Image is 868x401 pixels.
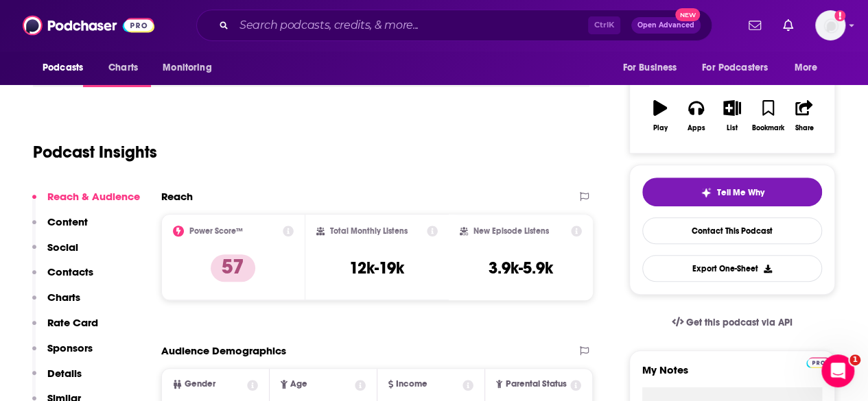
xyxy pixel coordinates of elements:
span: 1 [849,354,860,365]
span: Get this podcast via API [686,317,793,328]
button: Show profile menu [815,10,845,40]
div: Play [653,124,668,132]
a: Get this podcast via API [661,306,804,339]
button: Rate Card [32,316,98,341]
span: Monitoring [163,58,211,77]
span: For Business [622,58,677,77]
div: List [727,124,738,132]
span: Age [290,380,307,389]
div: Bookmark [752,124,784,132]
button: Bookmark [750,91,786,141]
span: Charts [108,58,138,77]
h2: Reach [161,190,193,203]
label: My Notes [642,363,822,387]
button: Play [642,91,678,141]
iframe: Intercom live chat [821,354,854,387]
p: 57 [211,254,255,282]
p: Social [47,241,78,254]
button: open menu [613,55,694,81]
span: Parental Status [505,380,566,389]
button: tell me why sparkleTell Me Why [642,178,822,206]
p: Reach & Audience [47,190,140,203]
span: Ctrl K [588,16,620,34]
h3: 3.9k-5.9k [489,258,553,278]
p: Charts [47,291,80,304]
h2: Total Monthly Listens [330,226,408,236]
h2: Power Score™ [189,226,243,236]
button: Apps [678,91,714,141]
span: Podcasts [43,58,83,77]
span: Tell Me Why [717,187,764,198]
button: open menu [785,55,835,81]
button: Sponsors [32,341,93,367]
a: Show notifications dropdown [743,14,766,37]
a: Charts [99,55,146,81]
button: Reach & Audience [32,190,140,215]
a: Pro website [806,355,830,368]
img: Podchaser - Follow, Share and Rate Podcasts [23,12,154,38]
button: open menu [153,55,229,81]
h3: 12k-19k [349,258,404,278]
button: Social [32,241,78,266]
button: Charts [32,291,80,316]
span: For Podcasters [702,58,768,77]
span: Logged in as dbartlett [815,10,845,40]
button: Share [786,91,822,141]
svg: Add a profile image [834,10,845,21]
button: Details [32,367,82,392]
img: tell me why sparkle [701,187,712,198]
p: Rate Card [47,316,98,329]
a: Show notifications dropdown [777,14,799,37]
img: Podchaser Pro [806,357,830,368]
span: New [675,8,700,21]
p: Content [47,215,88,228]
p: Details [47,367,82,380]
img: User Profile [815,10,845,40]
button: open menu [33,55,101,81]
button: Content [32,215,88,241]
p: Sponsors [47,341,93,354]
a: Contact This Podcast [642,217,822,244]
span: Gender [185,380,215,389]
div: Search podcasts, credits, & more... [196,10,712,41]
h2: New Episode Listens [473,226,549,236]
h1: Podcast Insights [33,142,157,162]
span: Open Advanced [637,22,694,29]
input: Search podcasts, credits, & more... [234,14,588,36]
button: open menu [693,55,788,81]
button: List [714,91,750,141]
button: Contacts [32,265,93,291]
p: Contacts [47,265,93,278]
span: More [795,58,818,77]
button: Export One-Sheet [642,255,822,282]
button: Open AdvancedNew [631,17,701,34]
div: Apps [688,124,705,132]
span: Income [396,380,427,389]
div: Share [795,124,813,132]
h2: Audience Demographics [161,344,286,357]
